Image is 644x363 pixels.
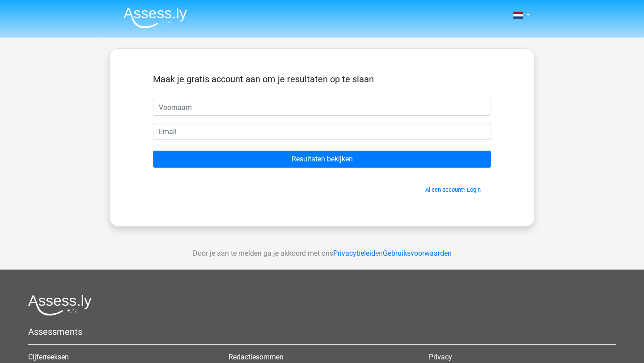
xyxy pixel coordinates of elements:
a: Al een account? Login [425,186,481,193]
a: Privacy [429,353,452,361]
a: Redactiesommen [229,353,284,361]
img: Assessly [123,7,187,28]
h5: Assessments [28,326,616,337]
a: Cijferreeksen [28,353,69,361]
input: Resultaten bekijken [153,151,491,168]
h5: Maak je gratis account aan om je resultaten op te slaan [153,74,491,84]
input: Email [153,123,491,140]
img: Assessly logo [28,295,92,316]
input: Voornaam [153,99,491,116]
a: Privacybeleid [333,249,375,257]
a: Gebruiksvoorwaarden [383,249,452,257]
